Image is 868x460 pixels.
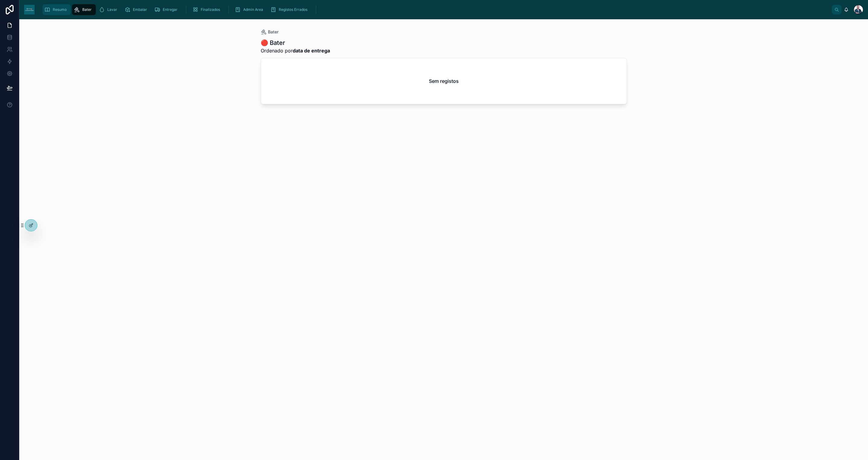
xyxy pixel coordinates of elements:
[42,4,71,15] a: Resumo
[190,4,224,15] a: Finalizados
[97,4,121,15] a: Lavar
[201,7,220,12] span: Finalizados
[429,77,459,85] h2: Sem registos
[53,7,67,12] span: Resumo
[163,7,178,12] span: Entregar
[261,39,330,47] h1: 🔴 Bater
[133,7,147,12] span: Embalar
[153,4,182,15] a: Entregar
[269,4,312,15] a: Registos Errados
[233,4,267,15] a: Admin Area
[293,48,330,54] strong: data de entrega
[24,5,35,14] img: App logo
[39,3,832,16] div: scrollable content
[261,47,330,54] span: Ordenado por
[243,7,263,12] span: Admin Area
[107,7,117,12] span: Lavar
[261,29,278,35] a: Bater
[82,7,92,12] span: Bater
[72,4,96,15] a: Bater
[279,7,307,12] span: Registos Errados
[268,29,278,35] span: Bater
[123,4,151,15] a: Embalar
